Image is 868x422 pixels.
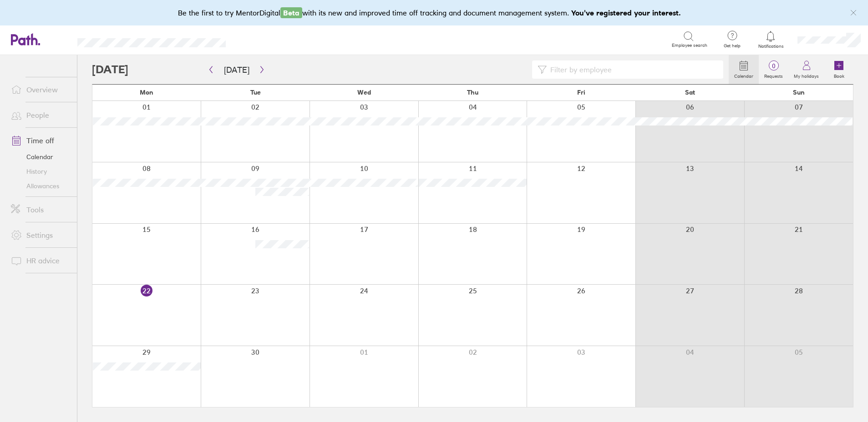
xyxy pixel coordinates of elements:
[759,71,788,79] label: Requests
[571,8,681,17] b: You've registered your interest.
[217,62,257,77] button: [DATE]
[793,89,805,96] span: Sun
[788,55,824,84] a: My holidays
[729,55,759,84] a: Calendar
[4,179,77,193] a: Allowances
[4,226,77,244] a: Settings
[4,106,77,124] a: People
[250,35,274,43] div: Search
[178,7,690,18] div: Be the first to try MentorDigital with its new and improved time off tracking and document manage...
[824,55,853,84] a: Book
[788,71,824,79] label: My holidays
[685,89,695,96] span: Sat
[250,89,261,96] span: Tue
[4,150,77,164] a: Calendar
[280,7,302,18] span: Beta
[4,164,77,179] a: History
[140,89,153,96] span: Mon
[759,62,788,70] span: 0
[717,43,747,49] span: Get help
[4,80,77,99] a: Overview
[828,71,850,79] label: Book
[357,89,371,96] span: Wed
[4,131,77,150] a: Time off
[756,30,786,49] a: Notifications
[759,55,788,84] a: 0Requests
[577,89,585,96] span: Fri
[467,89,478,96] span: Thu
[547,61,718,78] input: Filter by employee
[4,201,77,219] a: Tools
[729,71,759,79] label: Calendar
[4,251,77,270] a: HR advice
[672,43,707,48] span: Employee search
[756,44,786,49] span: Notifications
